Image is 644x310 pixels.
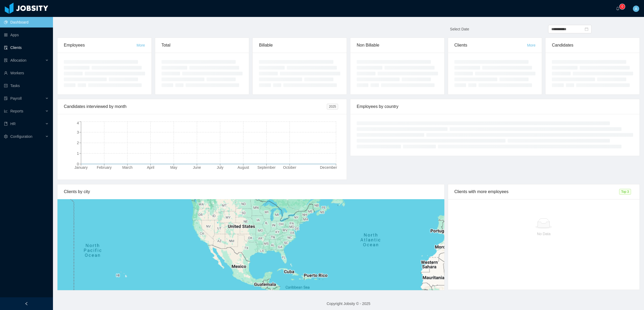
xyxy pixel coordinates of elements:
tspan: December [320,165,337,170]
i: icon: book [4,122,8,126]
tspan: April [147,165,154,170]
a: icon: userWorkers [4,68,49,78]
tspan: March [122,165,133,170]
span: 2025 [327,104,338,110]
a: More [137,43,145,47]
div: Clients by city [64,184,438,199]
span: A [635,6,637,12]
div: Employees by country [357,99,633,114]
tspan: 1 [77,151,79,156]
span: Configuration [10,134,32,139]
a: icon: profileTasks [4,80,49,91]
span: Allocation [10,58,26,62]
i: icon: file-protect [4,97,8,100]
div: Clients [454,38,527,53]
div: Candidates [552,38,633,53]
tspan: June [193,165,201,170]
span: Select Date [450,27,469,31]
tspan: May [170,165,177,170]
tspan: October [283,165,296,170]
div: Clients with more employees [454,184,619,199]
div: Total [162,38,243,53]
tspan: September [257,165,276,170]
a: More [527,43,535,47]
i: icon: setting [4,135,8,138]
div: Employees [64,38,137,53]
tspan: 0 [77,162,79,166]
span: Reports [10,109,23,113]
p: No Data [459,231,629,237]
a: icon: appstoreApps [4,30,49,40]
span: HR [10,122,16,126]
a: icon: pie-chartDashboard [4,17,49,28]
tspan: February [97,165,112,170]
i: icon: line-chart [4,109,8,113]
div: Non Billable [357,38,438,53]
tspan: January [74,165,88,170]
tspan: 2 [77,141,79,145]
tspan: 3 [77,130,79,134]
tspan: 4 [77,121,79,125]
i: icon: calendar [585,27,588,31]
span: Top 3 [619,189,631,195]
tspan: July [217,165,223,170]
span: Payroll [10,96,22,101]
i: icon: bell [616,7,620,10]
div: Billable [259,38,340,53]
div: Candidates interviewed by month [64,99,327,114]
tspan: August [238,165,249,170]
a: icon: auditClients [4,42,49,53]
sup: 0 [620,4,625,9]
i: icon: solution [4,58,8,62]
